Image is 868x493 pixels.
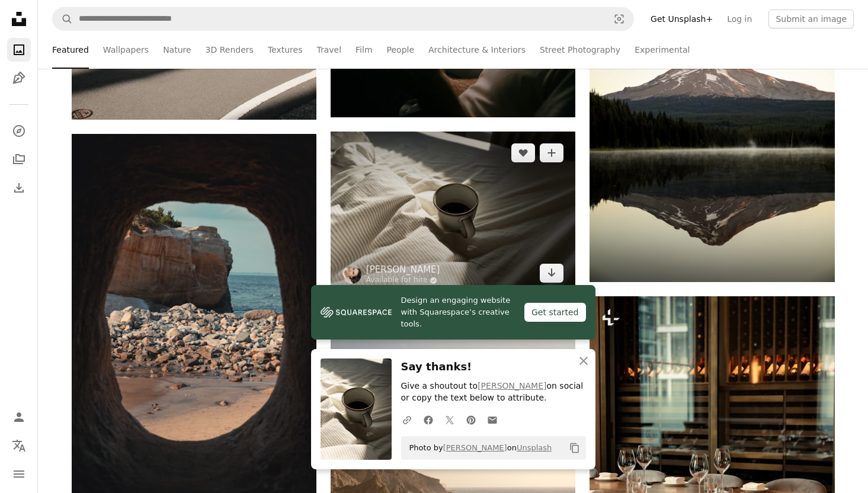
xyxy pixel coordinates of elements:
h3: Say thanks! [401,358,586,376]
a: [PERSON_NAME] [443,443,507,452]
a: Get Unsplash+ [643,9,720,28]
a: Street Photography [540,31,620,69]
a: Textures [268,31,303,69]
a: People [387,31,415,69]
span: Design an engaging website with Squarespace’s creative tools. [401,294,515,330]
a: 3D Renders [206,31,254,69]
button: Copy to clipboard [565,438,585,458]
a: Share on Facebook [418,408,439,431]
a: [PERSON_NAME] [366,264,440,276]
button: Language [7,434,31,457]
a: [PERSON_NAME] [478,381,546,390]
a: Elegant dining table set for a formal meal. [590,474,834,485]
a: Architecture & Interiors [428,31,526,69]
a: Experimental [635,31,690,69]
a: Photos [7,38,31,62]
a: Log in / Sign up [7,405,31,429]
a: Illustrations [7,66,31,90]
a: Mountain reflection in calm lake at sunrise [590,92,834,103]
a: Explore [7,119,31,143]
img: file-1606177908946-d1eed1cbe4f5image [321,303,392,321]
button: Search Unsplash [53,8,73,30]
a: Download History [7,176,31,200]
img: Go to Polina Kuzovkova's profile [342,265,361,284]
button: Like [511,143,535,162]
a: Share on Twitter [439,408,460,431]
a: Mug of coffee on rumpled white bedding [331,207,575,218]
a: Home — Unsplash [7,7,31,33]
a: Collections [7,148,31,171]
a: Design an engaging website with Squarespace’s creative tools.Get started [311,285,595,340]
img: Mug of coffee on rumpled white bedding [331,132,575,294]
a: Share on Pinterest [460,408,482,431]
p: Give a shoutout to on social or copy the text below to attribute. [401,380,586,404]
a: View through a cave opening to a rocky beach and ocean. [72,312,316,322]
button: Visual search [605,8,633,30]
a: Available for hire [366,276,440,285]
div: Get started [524,303,586,322]
a: Share over email [482,408,503,431]
a: Unsplash [517,443,552,452]
a: Travel [316,31,341,69]
a: Wallpapers [103,31,149,69]
button: Menu [7,462,31,486]
a: Log in [720,9,759,28]
button: Submit an image [768,9,854,28]
a: Film [355,31,372,69]
button: Add to Collection [540,143,563,162]
a: Download [540,264,563,283]
a: Nature [163,31,191,69]
span: Photo by on [403,438,552,457]
form: Find visuals sitewide [52,7,634,31]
